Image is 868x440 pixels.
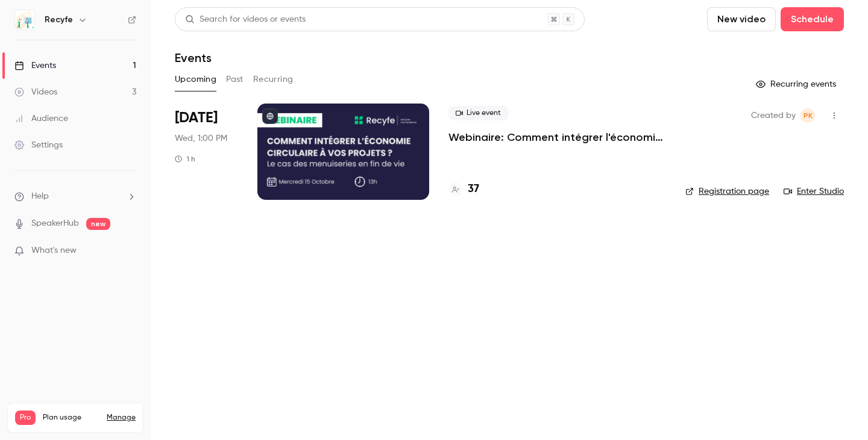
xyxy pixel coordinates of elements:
[14,139,63,151] div: Settings
[107,413,136,423] a: Manage
[800,108,815,123] span: Pauline KATCHAVENDA
[15,10,34,29] img: Recyfe
[14,60,56,72] div: Events
[448,130,666,144] a: Webinaire: Comment intégrer l'économie circulaire dans vos projets ?
[14,190,136,203] li: help-dropdown-opener
[175,104,238,200] div: Oct 15 Wed, 1:00 PM (Europe/Paris)
[31,190,49,203] span: Help
[804,108,813,123] span: PK
[45,14,73,26] h6: Recyfe
[175,70,216,89] button: Upcoming
[14,113,68,125] div: Audience
[253,70,294,89] button: Recurring
[750,75,844,94] button: Recurring events
[15,411,36,425] span: Pro
[226,70,244,89] button: Past
[468,181,479,197] h4: 37
[175,132,227,144] span: Wed, 1:00 PM
[448,106,508,120] span: Live event
[185,13,306,26] div: Search for videos or events
[781,7,844,31] button: Schedule
[707,7,776,31] button: New video
[31,244,77,257] span: What's new
[175,154,195,164] div: 1 h
[14,86,57,98] div: Videos
[751,108,796,123] span: Created by
[448,181,479,197] a: 37
[31,217,79,230] a: SpeakerHub
[784,185,844,197] a: Enter Studio
[175,51,212,65] h1: Events
[685,185,769,197] a: Registration page
[86,218,110,230] span: new
[43,413,99,423] span: Plan usage
[175,108,218,128] span: [DATE]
